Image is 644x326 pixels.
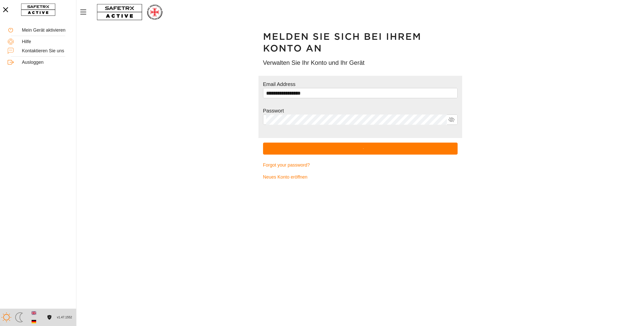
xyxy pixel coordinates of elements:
img: ModeLight.svg [1,312,11,322]
a: Forgot your password? [263,159,458,171]
div: Ausloggen [22,60,68,65]
img: en.svg [32,311,36,315]
span: Neues Konto eröffnen [263,173,308,181]
div: Hilfe [22,39,68,45]
span: Forgot your password? [263,161,310,169]
button: v1.47.1552 [54,313,75,322]
label: Passwort [263,108,284,114]
div: Kontaktieren Sie uns [22,48,68,54]
img: Help.svg [8,39,14,45]
a: Lizenzvereinbarung [46,315,53,319]
label: Email Address [263,81,296,87]
img: ModeDark.svg [14,312,24,322]
span: v1.47.1552 [57,315,72,320]
button: English [30,309,38,317]
button: German [30,317,38,326]
h1: Melden Sie sich bei Ihrem Konto an [263,31,458,54]
img: de.svg [32,319,36,324]
img: ContactUs.svg [8,48,14,54]
a: Neues Konto eröffnen [263,171,458,183]
button: MenÜ [79,7,92,17]
img: RescueLogo.png [146,4,163,20]
h3: Verwalten Sie Ihr Konto und Ihr Gerät [263,58,458,67]
div: Mein Gerät aktivieren [22,28,68,33]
